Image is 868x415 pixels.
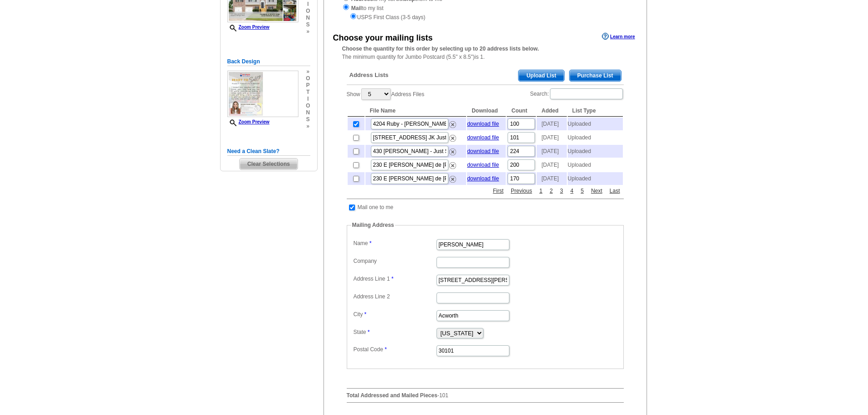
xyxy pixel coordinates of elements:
h5: Need a Clean Slate? [227,147,310,156]
td: Uploaded [568,118,623,130]
label: Search: [530,87,623,100]
td: [DATE] [537,145,566,158]
iframe: LiveChat chat widget [686,203,868,415]
span: Purchase List [570,70,621,81]
h5: Back Design [227,57,310,66]
strong: Mail [351,5,362,11]
a: Remove this list [449,160,456,167]
span: » [306,123,310,130]
img: delete.png [449,176,456,183]
label: Show Address Files [347,87,425,101]
a: 3 [558,187,565,195]
a: 4 [568,187,576,195]
label: Name [354,239,436,247]
a: 2 [547,187,555,195]
span: Clear Selections [240,159,298,169]
a: Remove this list [449,119,456,126]
input: Search: [550,88,623,99]
span: s [306,21,310,28]
label: Company [354,257,436,265]
a: download file [467,121,499,127]
select: ShowAddress Files [361,88,390,100]
td: [DATE] [537,172,566,185]
img: small-thumb.jpg [227,71,298,118]
span: Address Lists [349,71,389,79]
a: Last [607,187,622,195]
th: Added [537,105,566,117]
span: t [306,89,310,96]
span: » [306,68,310,75]
td: Mail one to me [357,203,394,212]
td: [DATE] [537,159,566,171]
img: delete.png [449,135,456,142]
a: 1 [537,187,545,195]
a: First [491,187,506,195]
div: USPS First Class (3-5 days) [342,12,628,21]
td: Uploaded [568,145,623,158]
a: download file [467,175,499,182]
strong: Total Addressed and Mailed Pieces [347,392,437,399]
label: City [354,310,436,318]
div: - [342,63,628,410]
span: Upload List [519,70,564,81]
label: Address Line 2 [354,292,436,301]
td: Uploaded [568,172,623,185]
th: List Type [568,105,623,117]
td: Uploaded [568,131,623,144]
a: Remove this list [449,147,456,153]
label: Address Line 1 [354,275,436,283]
a: Remove this list [449,174,456,180]
a: download file [467,162,499,168]
label: State [354,328,436,336]
a: Remove this list [449,133,456,139]
div: Choose your mailing lists [333,32,433,44]
a: download file [467,148,499,154]
strong: Choose the quantity for this order by selecting up to 20 address lists below. [342,46,539,52]
a: Zoom Preview [227,25,270,30]
a: Previous [508,187,534,195]
th: File Name [365,105,467,117]
a: Zoom Preview [227,119,270,124]
span: s [306,116,310,123]
span: 101 [439,392,448,399]
span: n [306,109,310,116]
span: » [306,28,310,35]
span: o [306,8,310,15]
span: n [306,15,310,21]
img: delete.png [449,162,456,169]
span: o [306,75,310,82]
a: Learn more [602,33,635,40]
a: 5 [578,187,586,195]
span: i [306,1,310,8]
td: [DATE] [537,118,566,130]
label: Postal Code [354,345,436,354]
div: The minimum quantity for Jumbo Postcard (5.5" x 8.5")is 1. [324,45,647,61]
td: Uploaded [568,159,623,171]
a: download file [467,134,499,141]
th: Count [507,105,536,117]
td: [DATE] [537,131,566,144]
span: i [306,96,310,102]
th: Download [467,105,506,117]
legend: Mailing Address [351,221,395,229]
img: delete.png [449,121,456,128]
span: o [306,102,310,109]
span: p [306,82,310,89]
a: Next [589,187,605,195]
img: delete.png [449,149,456,155]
